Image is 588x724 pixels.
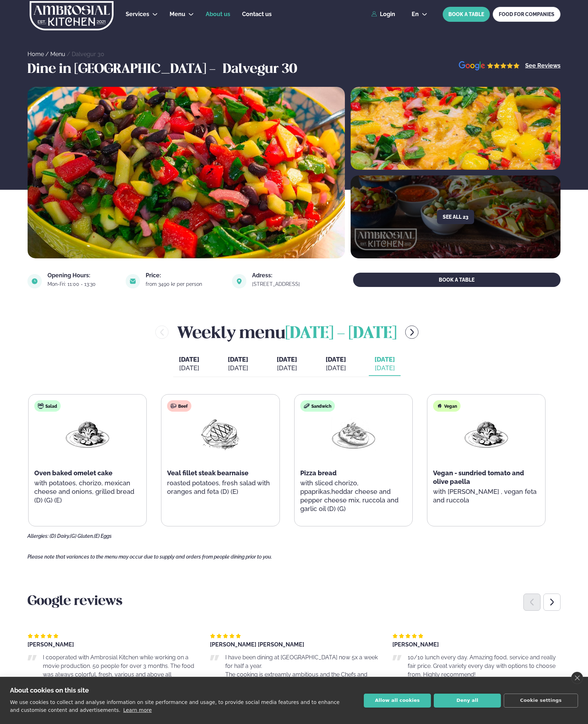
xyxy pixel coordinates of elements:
span: Services [126,11,149,18]
button: [DATE] [DATE] [320,352,352,376]
div: [PERSON_NAME] [PERSON_NAME] [210,642,378,648]
span: Oven baked omelet cake [34,469,112,477]
span: Contact us [242,11,272,18]
h3: Google reviews [27,593,561,610]
a: FOOD FOR COMPANIES [493,7,561,22]
div: Previous slide [523,594,541,611]
div: Next slide [543,594,561,611]
p: with [PERSON_NAME] , vegan feta and ruccola [433,487,539,505]
span: [DATE] [277,356,297,363]
div: Price: [146,273,223,278]
div: Opening Hours: [47,273,117,278]
button: [DATE] [DATE] [173,352,205,376]
div: [PERSON_NAME] [392,642,561,648]
img: Vegan.png [463,417,509,451]
img: image alt [459,61,520,71]
div: Mon-Fri: 11:00 - 13:30 [47,281,117,287]
img: salad.svg [38,403,44,409]
img: image alt [126,274,140,288]
span: en [412,11,419,17]
a: Contact us [242,10,272,19]
button: BOOK A TABLE [353,273,561,287]
p: roasted potatoes, fresh salad with oranges and feta (D) (E) [167,479,273,496]
img: image alt [351,87,561,170]
button: [DATE] [DATE] [271,352,303,376]
p: I have been dining at [GEOGRAPHIC_DATA] now 5x a week for half a year. [225,653,378,670]
button: Cookie settings [504,694,578,708]
p: The cooking is extreamly ambitious and the Chefs and other staff there is terrific. [225,670,378,688]
span: I cooperated with Ambrosial Kitchen while working on a movie production. 50 people for over 3 mon... [43,654,194,712]
div: [DATE] [375,364,395,372]
div: [DATE] [326,364,346,372]
h3: Dine in [GEOGRAPHIC_DATA] - [27,61,219,78]
div: [DATE] [228,364,248,372]
a: See Reviews [525,63,561,69]
a: Learn more [123,707,152,713]
a: Services [126,10,149,19]
h2: Weekly menu [177,321,397,344]
div: Sandwich [300,400,335,412]
button: menu-btn-right [405,326,418,339]
button: menu-btn-left [155,326,169,339]
div: [DATE] [179,364,199,372]
span: [DATE] [179,355,199,364]
span: Veal fillet steak bearnaise [167,469,248,477]
div: Adress: [252,273,321,278]
span: [DATE] [326,356,346,363]
div: Salad [34,400,61,412]
span: [DATE] - [DATE] [285,326,397,342]
img: logo [29,1,114,30]
img: Beef-Meat.png [197,417,243,451]
span: / [45,51,50,58]
img: Vegan.svg [437,403,442,409]
button: en [406,11,433,17]
span: (G) Gluten, [70,533,94,539]
img: Vegan.png [65,417,110,451]
button: See all 23 [437,210,474,224]
span: / [67,51,72,58]
h3: Dalvegur 30 [223,61,297,78]
p: with sliced chorizo, ppaprikas,heddar cheese and pepper cheese mix, ruccola and garlic oil (D) (G) [300,479,407,513]
a: Login [371,11,395,18]
div: [PERSON_NAME] [27,642,196,648]
a: Dalvegur 30 [72,51,104,58]
span: Pizza bread [300,469,337,477]
strong: About cookies on this site [10,686,89,694]
span: (E) Eggs [94,533,112,539]
span: [DATE] [375,356,395,363]
img: beef.svg [171,403,176,409]
span: [DATE] [228,356,248,363]
a: link [252,280,321,288]
div: from 3490 kr per person [146,281,223,287]
button: [DATE] [DATE] [369,352,401,376]
a: close [571,672,583,684]
button: Allow all cookies [364,694,431,708]
button: Deny all [434,694,501,708]
div: Beef [167,400,191,412]
img: sandwich-new-16px.svg [304,403,310,409]
div: [DATE] [277,364,297,372]
img: image alt [232,274,246,288]
img: Pizza-Bread.png [331,417,376,451]
button: BOOK A TABLE [443,7,490,22]
span: Vegan - sundried tomato and olive paella [433,469,524,485]
span: Menu [170,11,185,18]
span: 10/10 lunch every day. Amazing food, service and really fair price. Great variety every day with ... [408,654,556,678]
p: We use cookies to collect and analyse information on site performance and usage, to provide socia... [10,699,340,713]
a: About us [206,10,230,19]
button: [DATE] [DATE] [222,352,254,376]
a: Menu [170,10,185,19]
img: image alt [27,274,42,288]
span: Please note that variances to the menu may occur due to supply and orders from people dining prio... [27,554,272,560]
span: About us [206,11,230,18]
a: Menu [50,51,65,58]
span: (D) Dairy, [50,533,70,539]
a: Home [27,51,44,58]
span: Allergies: [27,533,49,539]
div: Vegan [433,400,461,412]
img: image alt [27,87,345,258]
p: with potatoes, chorizo, mexican cheese and onions, grilled bread (D) (G) (E) [34,479,141,505]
